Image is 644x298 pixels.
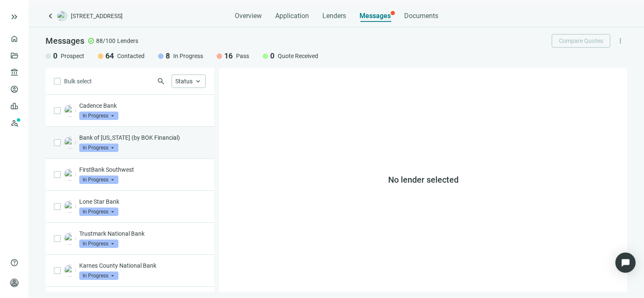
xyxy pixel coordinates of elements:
span: 88/100 [96,37,115,45]
span: In Progress [79,176,118,184]
button: Compare Quotes [552,34,610,48]
span: Lenders [117,37,138,45]
span: person [10,279,19,287]
span: search [157,77,165,85]
p: Karnes County National Bank [79,261,206,270]
p: Lone Star Bank [79,197,206,206]
button: more_vert [614,34,627,48]
span: 0 [270,51,274,61]
img: a7764c99-be5a-4cc0-88b2-4c9af6db2790 [64,137,76,149]
span: 0 [53,51,57,61]
span: 64 [105,51,114,61]
p: Bank of [US_STATE] (by BOK Financial) [79,133,206,142]
span: help [10,258,19,267]
span: 8 [166,51,170,61]
span: [STREET_ADDRESS] [71,12,123,20]
div: Open Intercom Messenger [615,253,636,273]
p: FirstBank Southwest [79,165,206,174]
p: Cadence Bank [79,101,206,110]
span: more_vert [617,37,624,45]
span: Bulk select [64,77,92,86]
span: Lenders [322,12,346,20]
span: 16 [224,51,233,61]
span: Overview [235,12,262,20]
span: Status [175,78,193,85]
span: In Progress [173,52,203,60]
span: In Progress [79,112,118,120]
img: 03e28f12-e02a-4aaa-8f08-1a1882e33394 [64,201,76,213]
span: Pass [236,52,249,60]
div: No lender selected [219,68,627,292]
span: Documents [404,12,438,20]
span: Messages [46,36,84,46]
img: deal-logo [57,11,67,21]
span: account_balance [10,68,16,77]
span: keyboard_arrow_up [194,77,202,85]
span: In Progress [79,144,118,152]
span: In Progress [79,271,118,280]
span: In Progress [79,239,118,248]
button: keyboard_double_arrow_right [9,12,19,22]
span: Quote Received [278,52,318,60]
img: a5243ab7-adea-4bc1-a3a4-823b095f46bf [64,233,76,245]
img: 14337d10-4d93-49bc-87bd-c4874bcfe68d.png [64,105,76,117]
a: keyboard_arrow_left [46,11,56,21]
span: Prospect [61,52,84,60]
span: Messages [360,12,391,20]
span: Contacted [117,52,145,60]
img: 91f9b322-caa3-419a-991c-af2bf728354b [64,169,76,181]
span: check_circle [88,37,94,44]
span: Application [275,12,309,20]
span: In Progress [79,208,118,216]
p: Trustmark National Bank [79,229,206,238]
img: a8ced998-a23f-46b5-9ceb-daee2cd86979 [64,265,76,277]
